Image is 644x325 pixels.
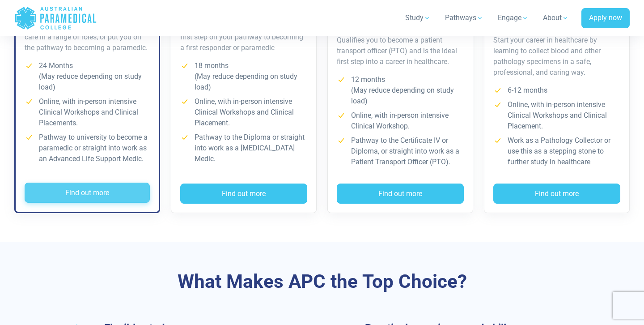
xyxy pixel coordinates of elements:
[493,35,620,78] p: Start your career in healthcare by learning to collect blood and other pathology specimens in a s...
[25,21,150,53] p: Gain the skills to deliver pre-hospital care in a range of roles, or put you on the pathway to be...
[25,96,150,128] li: Online, with in-person intensive Clinical Workshops and Clinical Placements.
[493,184,620,204] button: Find out more
[493,99,620,132] li: Online, with in-person intensive Clinical Workshops and Clinical Placement.
[25,183,150,203] button: Find out more
[180,132,307,164] li: Pathway to the Diploma or straight into work as a [MEDICAL_DATA] Medic.
[493,85,620,96] li: 6-12 months
[493,135,620,167] li: Work as a Pathology Collector or use this as a stepping stone to further study in healthcare
[337,184,464,204] button: Find out more
[180,184,307,204] button: Find out more
[337,110,464,132] li: Online, with in-person intensive Clinical Workshop.
[25,60,150,93] li: 24 Months (May reduce depending on study load)
[180,60,307,93] li: 18 months (May reduce depending on study load)
[337,135,464,167] li: Pathway to the Certificate IV or Diploma, or straight into work as a Patient Transport Officer (P...
[60,270,584,293] h3: What Makes APC the Top Choice?
[180,96,307,128] li: Online, with in-person intensive Clinical Workshops and Clinical Placement.
[25,132,150,164] li: Pathway to university to become a paramedic or straight into work as an Advanced Life Support Medic.
[337,74,464,107] li: 12 months (May reduce depending on study load)
[337,35,464,67] p: Qualifies you to become a patient transport officer (PTO) and is the ideal first step into a care...
[180,21,307,53] p: An entry-level qualification that is the first step on your pathway to becoming a first responder...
